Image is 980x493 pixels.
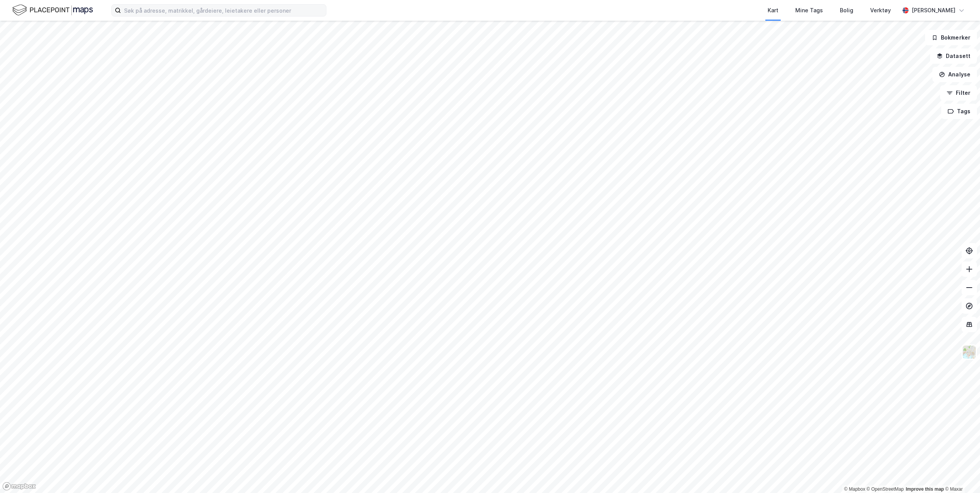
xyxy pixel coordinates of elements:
[12,3,93,17] img: logo.f888ab2527a4732fd821a326f86c7f29.svg
[925,30,977,45] button: Bokmerker
[962,345,977,359] img: Z
[930,48,977,64] button: Datasett
[941,104,977,119] button: Tags
[912,6,955,15] div: [PERSON_NAME]
[2,482,36,491] a: Mapbox homepage
[867,486,904,492] a: OpenStreetMap
[795,6,823,15] div: Mine Tags
[942,456,980,493] iframe: Chat Widget
[844,486,865,492] a: Mapbox
[840,6,853,15] div: Bolig
[940,85,977,101] button: Filter
[121,5,326,16] input: Søk på adresse, matrikkel, gårdeiere, leietakere eller personer
[768,6,778,15] div: Kart
[870,6,891,15] div: Verktøy
[932,67,977,82] button: Analyse
[906,486,944,492] a: Improve this map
